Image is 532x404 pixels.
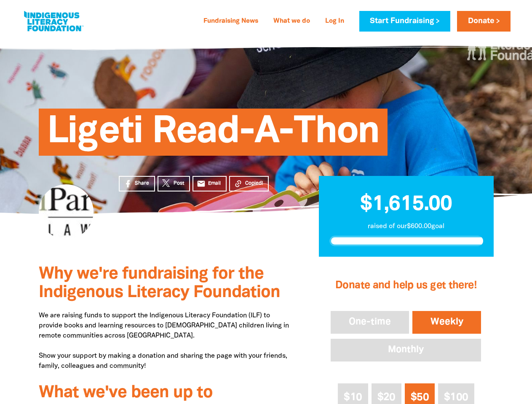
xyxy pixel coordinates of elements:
[411,393,429,402] span: $50
[359,11,450,32] a: Start Fundraising
[344,393,362,402] span: $10
[329,221,483,231] p: raised of our $600.00 goal
[192,176,227,191] a: emailEmail
[197,179,206,188] i: email
[360,195,452,214] span: $1,615.00
[320,15,349,28] a: Log In
[47,115,380,156] span: Ligeti Read-A-Thon
[444,393,468,402] span: $100
[329,309,411,335] button: One-time
[158,176,190,191] a: Post
[411,309,483,335] button: Weekly
[135,180,149,187] span: Share
[174,180,184,187] span: Post
[119,176,155,191] a: Share
[268,15,315,28] a: What we do
[245,180,263,187] span: Copied!
[39,266,280,300] span: Why we're fundraising for the Indigenous Literacy Foundation
[229,176,269,191] button: Copied!
[39,311,294,371] p: We are raising funds to support the Indigenous Literacy Foundation (ILF) to provide books and lea...
[208,180,221,187] span: Email
[377,393,396,402] span: $20
[329,337,483,363] button: Monthly
[457,11,510,32] a: Donate
[198,15,263,28] a: Fundraising News
[39,384,294,402] h3: What we've been up to
[329,269,483,303] h2: Donate and help us get there!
